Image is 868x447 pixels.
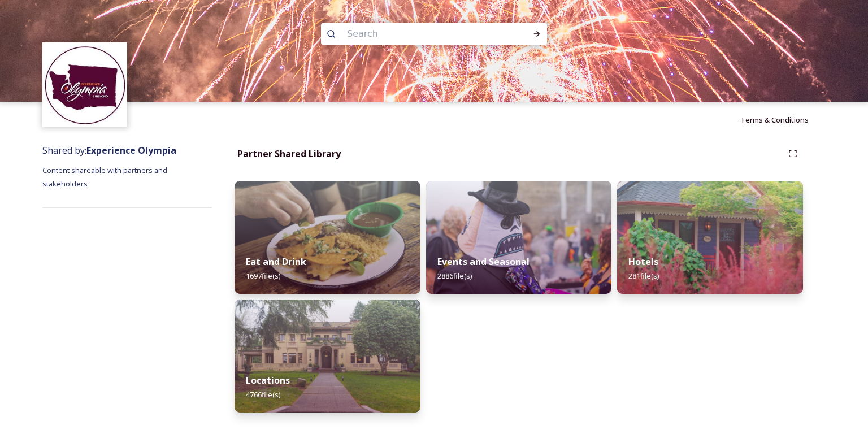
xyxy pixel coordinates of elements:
[628,255,658,268] strong: Hotels
[437,271,472,281] span: 2886 file(s)
[235,300,420,413] img: 1a6aefa4-f8a4-4c7b-b265-d8a594f9ce8f.jpg
[42,165,169,189] span: Content shareable with partners and stakeholders
[42,144,176,157] span: Shared by:
[246,255,306,268] strong: Eat and Drink
[426,181,612,294] img: 01dfedb3-f9ab-4218-ac58-566c60a655a5.jpg
[235,181,420,294] img: a0e002fa-8ac6-45f8-808f-2eff4e864581.jpg
[740,115,809,125] span: Terms & Conditions
[740,113,826,127] a: Terms & Conditions
[437,255,530,268] strong: Events and Seasonal
[237,147,341,160] strong: Partner Shared Library
[246,374,290,387] strong: Locations
[341,21,496,46] input: Search
[628,271,659,281] span: 281 file(s)
[44,44,126,126] img: download.jpeg
[617,181,803,294] img: 89a5bdf1-4903-4510-b079-5b495e2b74da.jpg
[246,389,280,400] span: 4766 file(s)
[246,271,280,281] span: 1697 file(s)
[86,144,176,157] strong: Experience Olympia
